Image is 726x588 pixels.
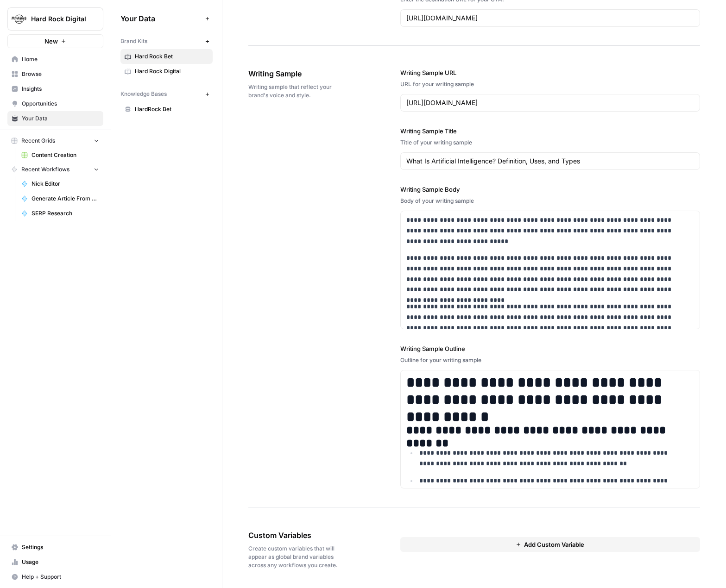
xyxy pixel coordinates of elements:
span: Recent Workflows [21,165,69,174]
label: Writing Sample Body [400,185,700,194]
span: Insights [22,85,99,93]
a: Content Creation [17,148,103,163]
a: HardRock Bet [120,102,213,117]
span: Opportunities [22,100,99,108]
div: Title of your writing sample [400,138,700,147]
input: Game Day Gear Guide [406,156,694,166]
a: Hard Rock Bet [120,49,213,64]
span: New [44,37,58,46]
span: Your Data [120,13,202,24]
span: Browse [22,70,99,78]
a: Nick Editor [17,176,103,191]
button: New [7,34,103,48]
span: Settings [22,543,99,551]
button: Recent Grids [7,134,103,148]
span: Usage [22,558,99,566]
div: Outline for your writing sample [400,356,700,364]
button: Workspace: Hard Rock Digital [7,7,103,31]
input: www.sundaysoccer.com/gearup [406,13,694,23]
span: Brand Kits [120,37,147,45]
a: Usage [7,555,103,569]
span: Add Custom Variable [524,540,584,549]
a: SERP Research [17,206,103,221]
span: Help + Support [22,573,99,581]
a: Generate Article From Outline [17,191,103,206]
span: Content Creation [32,151,99,159]
button: Add Custom Variable [400,537,700,552]
span: Your Data [22,114,99,123]
div: Body of your writing sample [400,197,700,205]
a: Home [7,52,103,67]
span: SERP Research [32,209,99,218]
span: Hard Rock Digital [135,67,208,75]
span: Hard Rock Digital [31,14,87,24]
span: Hard Rock Bet [135,52,208,61]
label: Writing Sample Title [400,126,700,136]
a: Settings [7,540,103,555]
button: Help + Support [7,569,103,584]
img: Hard Rock Digital Logo [11,11,27,27]
input: www.sundaysoccer.com/game-day [406,98,694,107]
span: Generate Article From Outline [32,194,99,203]
span: Custom Variables [248,530,348,541]
a: Opportunities [7,96,103,111]
label: Writing Sample URL [400,68,700,77]
div: URL for your writing sample [400,80,700,88]
a: Insights [7,81,103,96]
button: Recent Workflows [7,163,103,176]
span: Create custom variables that will appear as global brand variables across any workflows you create. [248,544,348,569]
span: Writing Sample [248,68,348,79]
span: Writing sample that reflect your brand's voice and style. [248,83,348,100]
a: Your Data [7,111,103,126]
span: Knowledge Bases [120,90,167,98]
label: Writing Sample Outline [400,344,700,353]
a: Hard Rock Digital [120,64,213,79]
span: HardRock Bet [135,105,208,113]
a: Browse [7,67,103,81]
span: Home [22,55,99,63]
span: Nick Editor [32,180,99,188]
span: Recent Grids [21,137,55,145]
